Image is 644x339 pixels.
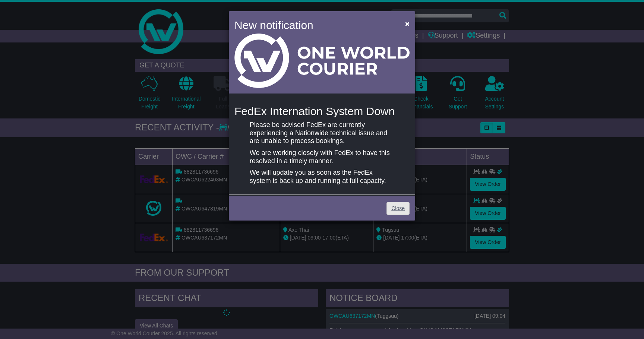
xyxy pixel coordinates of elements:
img: Light [234,34,410,88]
p: Please be advised FedEx are currently experiencing a Nationwide technical issue and are unable to... [250,121,394,145]
span: × [405,19,410,28]
p: We are working closely with FedEx to have this resolved in a timely manner. [250,149,394,165]
h4: New notification [234,17,394,34]
h4: FedEx Internation System Down [234,105,410,117]
button: Close [401,16,413,31]
p: We will update you as soon as the FedEx system is back up and running at full capacity. [250,169,394,185]
a: Close [386,202,410,215]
